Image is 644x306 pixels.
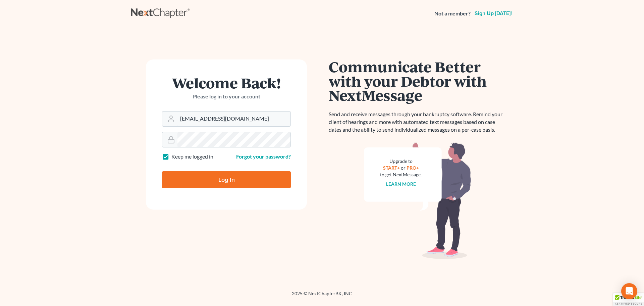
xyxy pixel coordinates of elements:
a: Learn more [386,181,416,187]
img: nextmessage_bg-59042aed3d76b12b5cd301f8e5b87938c9018125f34e5fa2b7a6b67550977c72.svg [364,142,471,259]
input: Email Address [177,112,290,126]
div: TrustedSite Certified [613,293,644,306]
a: PRO+ [407,165,419,171]
p: Please log in to your account [162,93,291,100]
h1: Welcome Back! [162,76,291,90]
a: START+ [383,165,400,171]
span: or [401,165,406,171]
p: Send and receive messages through your bankruptcy software. Remind your client of hearings and mo... [329,111,506,134]
div: 2025 © NextChapterBK, INC [131,290,513,302]
h1: Communicate Better with your Debtor with NextMessage [329,59,506,102]
a: Sign up [DATE]! [473,11,513,16]
a: Forgot your password? [236,153,291,160]
div: Open Intercom Messenger [621,283,637,299]
label: Keep me logged in [171,153,213,161]
strong: Not a member? [434,10,471,17]
input: Log In [162,171,291,188]
div: to get NextMessage. [380,171,422,178]
div: Upgrade to [380,158,422,165]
